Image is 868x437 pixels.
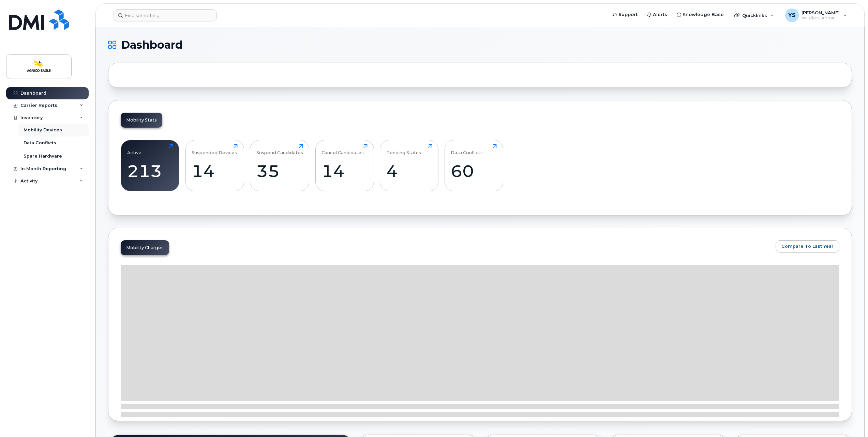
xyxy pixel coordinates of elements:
a: Cancel Candidates14 [321,144,368,188]
div: 4 [386,161,432,181]
a: Suspend Candidates35 [256,144,303,188]
a: Active213 [127,144,173,188]
div: Suspend Candidates [256,144,303,155]
div: 213 [127,161,173,181]
div: Suspended Devices [192,144,237,155]
div: Cancel Candidates [321,144,364,155]
span: Compare To Last Year [781,243,834,249]
span: Dashboard [121,40,183,50]
a: Suspended Devices14 [192,144,238,188]
button: Compare To Last Year [776,240,839,253]
a: Data Conflicts60 [451,144,497,188]
div: Active [127,144,141,155]
div: Pending Status [386,144,421,155]
div: 14 [192,161,238,181]
div: 14 [321,161,368,181]
a: Pending Status4 [386,144,432,188]
div: 35 [256,161,303,181]
div: 60 [451,161,497,181]
div: Data Conflicts [451,144,483,155]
